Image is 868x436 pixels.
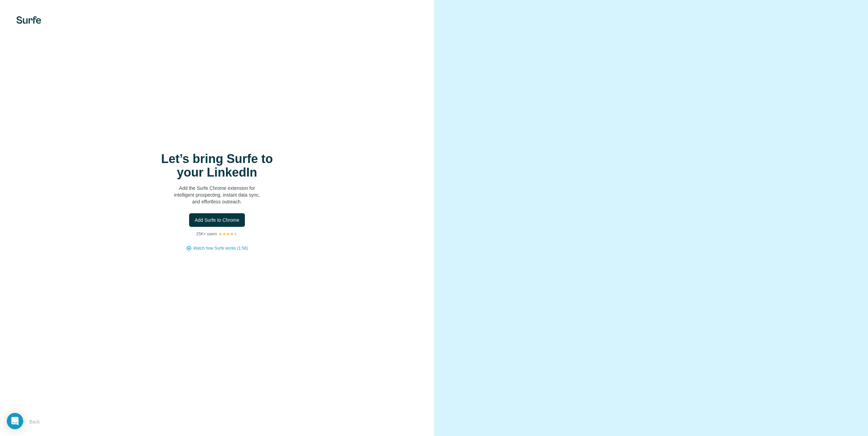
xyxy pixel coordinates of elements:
[218,232,238,236] img: Rating Stars
[196,231,217,237] p: 25K+ users
[149,185,285,205] p: Add the Surfe Chrome extension for intelligent prospecting, instant data sync, and effortless out...
[195,217,239,223] span: Add Surfe to Chrome
[7,413,23,429] div: Open Intercom Messenger
[16,416,45,428] button: Back
[149,152,285,179] h1: Let’s bring Surfe to your LinkedIn
[189,213,245,227] button: Add Surfe to Chrome
[16,16,41,24] img: Surfe's logo
[193,245,248,251] button: Watch how Surfe works (1:58)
